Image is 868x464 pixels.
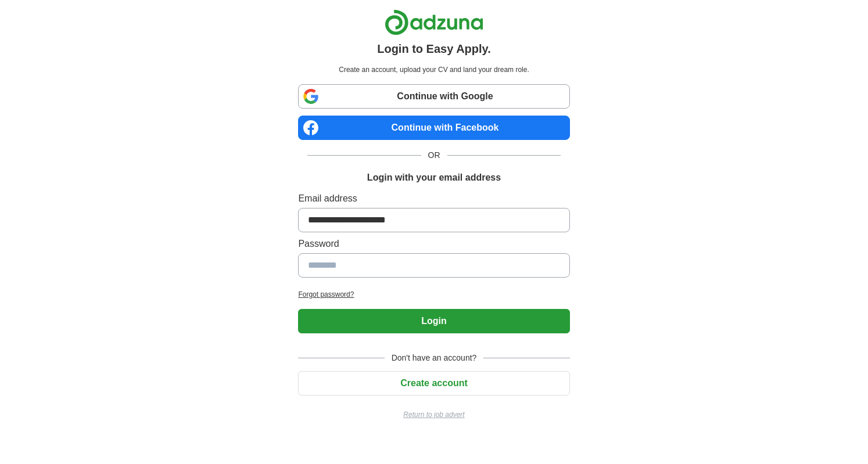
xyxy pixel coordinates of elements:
img: Adzuna logo [385,9,483,35]
a: Create account [298,378,569,388]
h1: Login with your email address [367,171,501,185]
a: Forgot password? [298,289,569,300]
h1: Login to Easy Apply. [377,40,491,57]
p: Create an account, upload your CV and land your dream role. [300,64,567,75]
span: OR [421,149,447,161]
button: Create account [298,371,569,395]
a: Return to job advert [298,409,569,420]
a: Continue with Facebook [298,116,569,140]
label: Email address [298,192,569,206]
a: Continue with Google [298,84,569,109]
label: Password [298,237,569,251]
button: Login [298,309,569,333]
span: Don't have an account? [385,352,484,364]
